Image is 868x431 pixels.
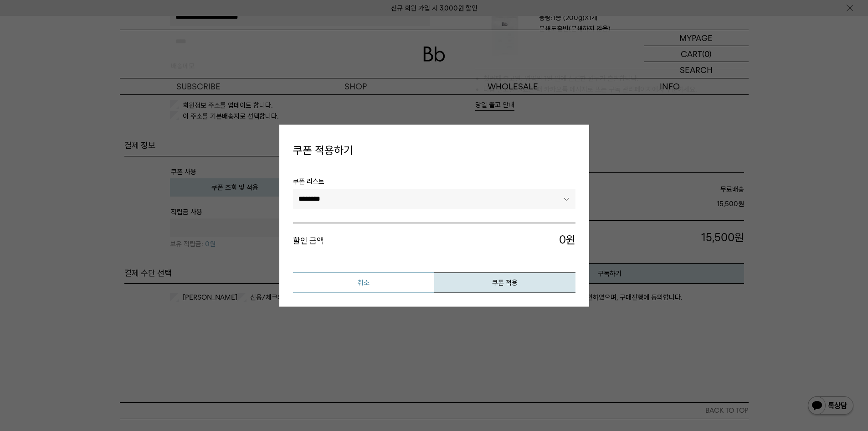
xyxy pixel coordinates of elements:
[293,138,575,163] h4: 쿠폰 적용하기
[434,233,575,250] span: 원
[434,272,575,293] button: 쿠폰 적용
[293,272,434,293] button: 취소
[293,236,324,246] strong: 할인 금액
[293,177,575,189] span: 쿠폰 리스트
[559,233,566,248] span: 0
